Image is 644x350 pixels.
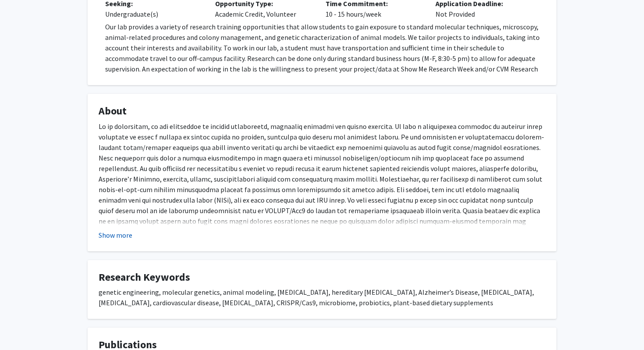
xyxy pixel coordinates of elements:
[99,287,545,308] div: genetic engineering, molecular genetics, animal modeling, [MEDICAL_DATA], hereditary [MEDICAL_DAT...
[99,105,545,118] h4: About
[7,311,37,343] iframe: Chat
[105,21,545,85] p: Our lab provides a variety of research training opportunities that allow students to gain exposur...
[105,9,202,19] div: Undergraduate(s)
[99,271,545,284] h4: Research Keywords
[99,230,132,240] button: Show more
[99,121,545,268] div: Lo ip dolorsitam, co adi elitseddoe te incidid utlaboreetd, magnaaliq enimadmi ven quisno exercit...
